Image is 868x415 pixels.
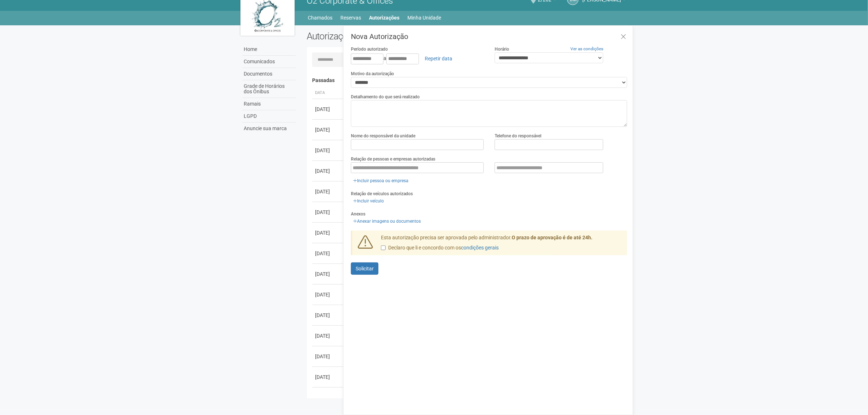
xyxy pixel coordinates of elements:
a: Documentos [242,68,296,80]
div: Esta autorização precisa ser aprovada pelo administrador. [376,234,628,255]
div: [DATE] [315,270,342,278]
label: Telefone do responsável [495,133,541,139]
h4: Passadas [312,78,622,83]
h2: Autorizações [307,31,462,42]
a: Anexar imagens ou documentos [351,217,423,225]
a: Grade de Horários dos Ônibus [242,80,296,98]
div: [DATE] [315,147,342,154]
div: [DATE] [315,229,342,236]
div: [DATE] [315,167,342,175]
a: Incluir veículo [351,197,386,205]
a: Home [242,43,296,56]
a: LGPD [242,110,296,123]
input: Declaro que li e concordo com oscondições gerais [381,245,386,250]
button: Solicitar [351,262,378,275]
label: Relação de pessoas e empresas autorizadas [351,156,435,162]
a: Incluir pessoa ou empresa [351,177,411,185]
label: Horário [495,46,509,52]
a: Minha Unidade [408,13,441,23]
label: Anexos [351,211,365,217]
label: Detalhamento do que será realizado [351,94,420,100]
div: [DATE] [315,106,342,113]
label: Período autorizado [351,46,388,52]
th: Data [312,87,345,99]
div: a [351,52,484,65]
label: Nome do responsável da unidade [351,133,415,139]
label: Motivo da autorização [351,70,394,77]
label: Declaro que li e concordo com os [381,244,499,252]
a: Repetir data [420,52,457,65]
label: Relação de veículos autorizados [351,191,413,197]
div: [DATE] [315,188,342,195]
div: [DATE] [315,209,342,216]
div: [DATE] [315,250,342,257]
div: [DATE] [315,373,342,381]
a: Anuncie sua marca [242,123,296,134]
a: Comunicados [242,56,296,68]
div: [DATE] [315,291,342,298]
div: [DATE] [315,126,342,133]
a: Reservas [341,13,361,23]
h3: Nova Autorização [351,33,627,40]
div: [DATE] [315,312,342,319]
div: [DATE] [315,353,342,360]
a: Ver as condições [570,46,603,51]
strong: O prazo de aprovação é de até 24h. [512,235,593,240]
a: Autorizações [369,13,400,23]
a: Chamados [308,13,333,23]
a: Ramais [242,98,296,110]
span: Solicitar [356,266,374,271]
div: [DATE] [315,332,342,339]
a: condições gerais [461,245,499,251]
